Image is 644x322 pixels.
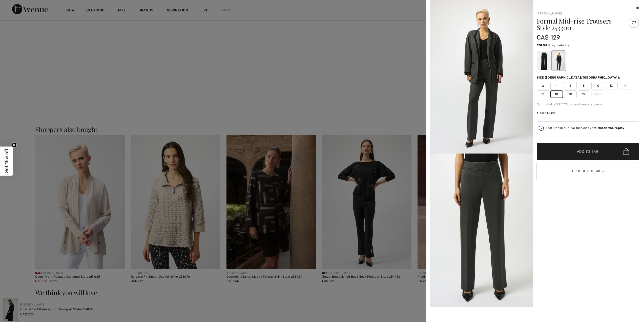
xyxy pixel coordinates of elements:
[537,111,556,115] span: Size Guide
[537,90,549,98] span: 16
[550,90,563,98] span: 18
[597,126,625,130] strong: Watch the replay
[537,12,562,15] a: [PERSON_NAME]
[591,90,604,98] span: 24
[578,82,590,89] span: 8
[619,82,631,89] span: 14
[537,102,639,107] div: Our model is 5'9"/175 cm and wears a size 6.
[12,142,17,147] button: Close teaser
[550,82,563,89] span: 4
[599,93,601,96] img: ring-m.svg
[537,44,549,47] span: Color:
[11,4,22,8] span: Chat
[624,148,629,155] img: Bag.svg
[548,44,569,47] span: Grey melange
[537,82,549,89] span: 2
[564,90,577,98] span: 20
[430,154,533,307] img: joseph-ribkoff-pants-grey-melange_253300a_2_86a7_search.jpg
[546,126,625,130] div: Featured in our live fashion event.
[577,149,599,154] span: Add to Bag
[552,51,565,70] div: Grey melange
[605,82,618,89] span: 12
[537,51,550,70] div: Black
[564,82,577,89] span: 6
[537,34,560,41] span: CA$ 129
[537,162,639,180] button: Product Details
[537,75,621,80] div: Size ([GEOGRAPHIC_DATA]/[GEOGRAPHIC_DATA]):
[539,126,544,131] img: Watch the replay
[4,149,9,174] span: Get 15% off
[591,82,604,89] span: 10
[537,18,622,31] h1: Formal Mid-rise Trousers Style 253300
[578,90,590,98] span: 22
[537,143,639,160] button: Add to Bag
